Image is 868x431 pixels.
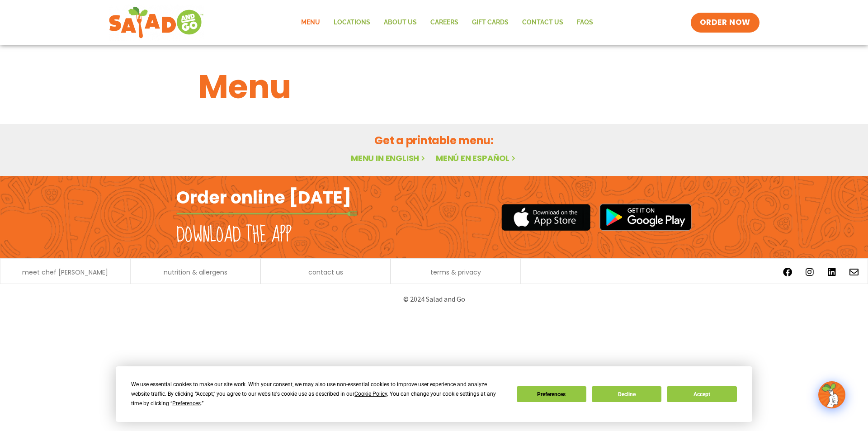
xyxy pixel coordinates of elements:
[377,12,424,33] a: About Us
[354,391,387,397] span: Cookie Policy
[424,12,465,33] a: Careers
[22,269,108,275] a: meet chef [PERSON_NAME]
[164,269,227,275] a: nutrition & allergens
[176,223,292,248] h2: Download the app
[599,204,692,231] img: google_play
[819,382,844,407] img: wpChatIcon
[176,186,351,208] h2: Order online [DATE]
[308,269,343,275] a: contact us
[108,5,204,41] img: new-SAG-logo-768×292
[198,133,670,148] h2: Get a printable menu:
[436,152,517,164] a: Menú en español
[181,293,687,305] p: © 2024 Salad and Go
[294,12,600,33] nav: Menu
[116,366,752,422] div: Cookie Consent Prompt
[430,269,481,275] a: terms & privacy
[351,152,427,164] a: Menu in English
[198,62,670,111] h1: Menu
[691,13,759,33] a: ORDER NOW
[501,203,590,232] img: appstore
[515,12,570,33] a: Contact Us
[294,12,327,33] a: Menu
[667,386,736,402] button: Accept
[517,386,586,402] button: Preferences
[592,386,661,402] button: Decline
[172,400,201,407] span: Preferences
[327,12,377,33] a: Locations
[700,17,750,28] span: ORDER NOW
[131,380,505,408] div: We use essential cookies to make our site work. With your consent, we may also use non-essential ...
[570,12,600,33] a: FAQs
[465,12,515,33] a: GIFT CARDS
[176,211,357,216] img: fork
